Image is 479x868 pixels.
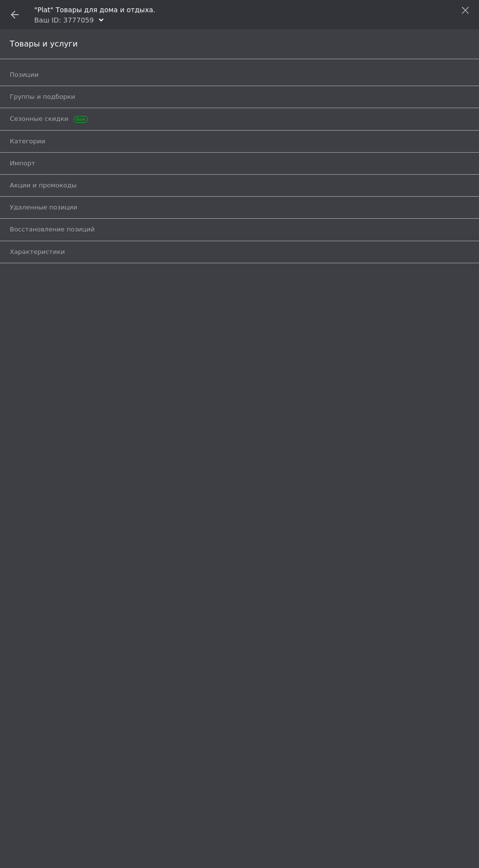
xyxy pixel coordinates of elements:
span: Позиции [10,70,39,79]
a: Импорт [10,155,474,172]
span: Восстановление позиций [10,225,95,234]
a: Удаленные позиции [10,199,474,216]
a: Сезонные скидки [10,111,474,127]
a: Категории [10,133,474,150]
a: Характеристики [10,244,474,260]
span: Импорт [10,159,35,168]
span: Категории [10,137,45,146]
a: Восстановление позиций [10,221,474,238]
a: Позиции [10,67,474,83]
span: Сезонные скидки [10,114,86,123]
div: Ваш ID: 3777059 [34,15,94,25]
a: Акции и промокоды [10,177,474,194]
span: Группы и подборки [10,92,75,101]
a: Группы и подборки [10,89,474,105]
span: Удаленные позиции [10,203,77,212]
span: Характеристики [10,248,65,256]
span: Акции и промокоды [10,181,77,190]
